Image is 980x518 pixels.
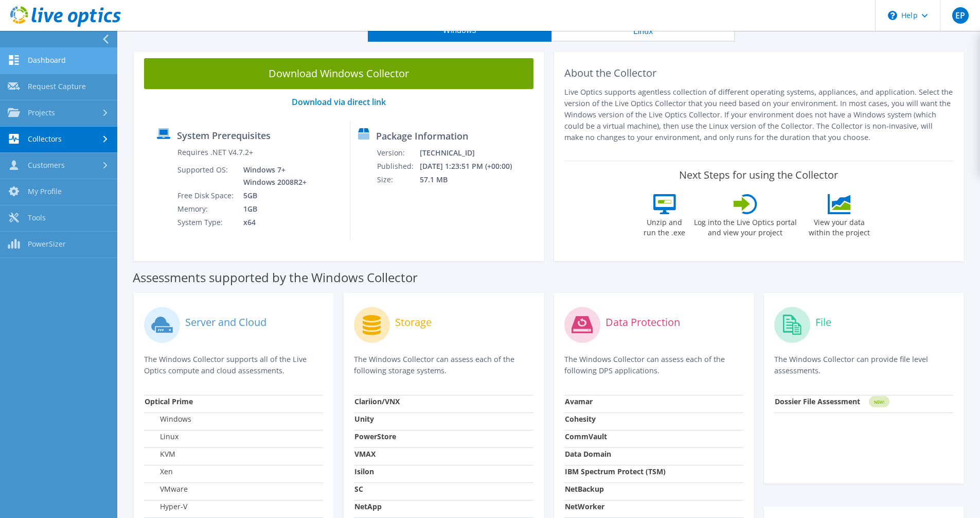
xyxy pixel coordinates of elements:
[376,131,468,141] label: Package Information
[888,11,897,20] svg: \n
[565,414,596,424] strong: Cohesity
[354,354,533,376] p: The Windows Collector can assess each of the following storage systems.
[565,396,593,406] strong: Avamar
[144,354,323,376] p: The Windows Collector supports all of the Live Optics compute and cloud assessments.
[774,354,953,376] p: The Windows Collector can provide file level assessments.
[815,317,831,327] label: File
[377,146,419,160] td: Version:
[377,160,419,173] td: Published:
[641,214,688,238] label: Unzip and run the .exe
[145,467,173,477] label: Xen
[292,96,386,108] a: Download via direct link
[395,317,432,327] label: Storage
[354,396,400,406] strong: Clariion/VNX
[354,431,396,441] strong: PowerStore
[679,169,838,181] label: Next Steps for using the Collector
[874,399,884,405] tspan: NEW!
[952,7,969,24] span: EP
[354,449,376,459] strong: VMAX
[177,163,236,189] td: Supported OS:
[145,414,191,424] label: Windows
[565,449,611,459] strong: Data Domain
[145,484,188,494] label: VMware
[605,317,680,327] label: Data Protection
[564,87,954,143] p: Live Optics supports agentless collection of different operating systems, appliances, and applica...
[177,189,236,202] td: Free Disk Space:
[419,160,526,173] td: [DATE] 1:23:51 PM (+00:00)
[145,449,175,459] label: KVM
[354,467,374,476] strong: Isilon
[775,396,860,406] strong: Dossier File Assessment
[377,173,419,186] td: Size:
[565,484,604,494] strong: NetBackup
[354,484,363,494] strong: SC
[145,502,187,512] label: Hyper-V
[419,146,526,160] td: [TECHNICAL_ID]
[565,431,607,441] strong: CommVault
[803,214,877,238] label: View your data within the project
[177,202,236,216] td: Memory:
[419,173,526,186] td: 57.1 MB
[236,216,309,229] td: x64
[145,396,193,406] strong: Optical Prime
[177,147,253,158] label: Requires .NET V4.7.2+
[564,354,743,376] p: The Windows Collector can assess each of the following DPS applications.
[565,502,604,511] strong: NetWorker
[177,130,271,141] label: System Prerequisites
[133,272,418,283] label: Assessments supported by the Windows Collector
[236,163,309,189] td: Windows 7+ Windows 2008R2+
[236,202,309,216] td: 1GB
[144,58,533,89] a: Download Windows Collector
[693,214,797,238] label: Log into the Live Optics portal and view your project
[185,317,266,327] label: Server and Cloud
[354,414,374,424] strong: Unity
[564,67,954,79] h2: About the Collector
[145,431,179,442] label: Linux
[354,502,382,511] strong: NetApp
[177,216,236,229] td: System Type:
[236,189,309,202] td: 5GB
[565,467,666,476] strong: IBM Spectrum Protect (TSM)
